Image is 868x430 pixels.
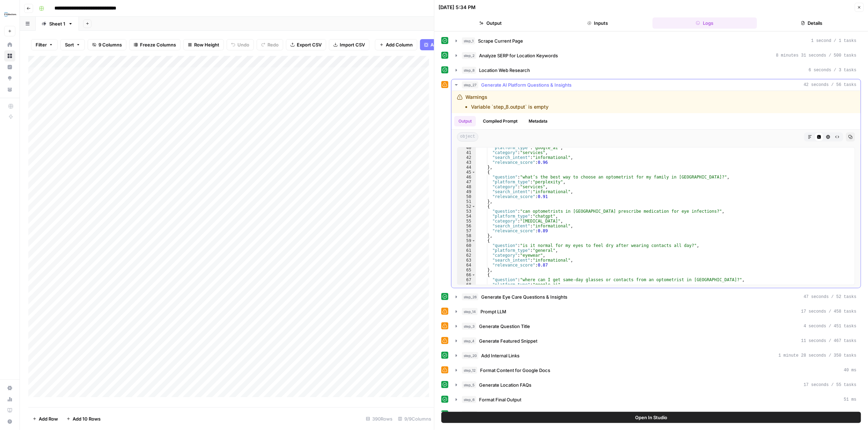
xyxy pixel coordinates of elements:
span: 1 second / 1 tasks [811,38,856,44]
img: FYidoctors Logo [4,8,17,21]
div: 68 [457,282,476,287]
div: 56 [457,224,476,228]
span: Toggle code folding, rows 59 through 65 [472,238,476,243]
button: 51 ms [451,394,861,405]
button: 40 ms [451,365,861,376]
span: 40 ms [844,367,856,373]
button: 9 Columns [88,39,126,50]
div: 52 [457,204,476,209]
div: 66 [457,272,476,277]
a: Insights [4,61,15,73]
button: 17 seconds / 55 tasks [451,379,861,391]
button: Sort [60,39,85,50]
div: 63 [457,258,476,263]
span: step_5 [462,381,476,388]
button: Filter [31,39,58,50]
div: 58 [457,233,476,238]
button: Redo [257,39,283,50]
div: 51 [457,199,476,204]
span: Toggle code folding, rows 66 through 72 [472,272,476,277]
span: 6 seconds / 3 tasks [809,67,856,73]
li: Variable `step_8.output` is empty [471,103,549,110]
span: Scrape Current Page [478,37,523,44]
button: Compiled Prompt [479,116,522,126]
button: Output [454,116,476,126]
span: Format Final Output [479,396,521,403]
span: step_8 [462,67,476,74]
div: 60 [457,243,476,248]
span: 8 minutes 31 seconds / 500 tasks [776,52,856,59]
span: 4 seconds / 451 tasks [804,323,856,329]
div: 42 [457,155,476,160]
div: Domain Overview [28,41,62,46]
span: Freeze Columns [140,41,176,48]
span: 42 seconds / 56 tasks [804,82,856,88]
div: 61 [457,248,476,253]
img: tab_keywords_by_traffic_grey.svg [71,41,76,46]
img: website_grey.svg [11,18,17,24]
a: Settings [4,382,15,394]
a: Usage [4,394,15,405]
a: Your Data [4,84,15,95]
button: 1 second / 1 tasks [451,35,861,46]
button: Help + Support [4,416,15,427]
span: step_26 [462,293,478,300]
button: Workspace: FYidoctors [4,6,15,23]
div: 54 [457,214,476,219]
button: Logs [653,17,757,29]
span: Import CSV [340,41,365,48]
span: step_20 [462,352,478,359]
a: Sheet 1 [36,17,79,31]
div: v 4.0.25 [20,11,34,17]
div: 9/9 Columns [395,413,434,424]
a: Opportunities [4,73,15,84]
button: Add 10 Rows [62,413,105,424]
span: 1 minute 28 seconds / 350 tasks [779,352,856,359]
div: [DATE] 5:34 PM [439,4,476,11]
button: Export CSV [286,39,326,50]
div: 53 [457,209,476,214]
div: Sheet 1 [49,20,65,27]
button: 42 seconds / 56 tasks [451,79,861,90]
button: 11 seconds / 467 tasks [451,335,861,347]
div: 67 [457,277,476,282]
span: Generate AI Platform Questions & Insights [481,81,572,88]
span: Generate Eye Care Questions & Insights [481,293,567,300]
span: step_6 [462,396,476,403]
button: 17 seconds / 458 tasks [451,306,861,317]
div: 62 [457,253,476,258]
span: Row Height [194,41,219,48]
button: Metadata [524,116,552,126]
button: Open In Studio [441,412,861,423]
a: Browse [4,50,15,61]
span: Open In Studio [635,414,667,421]
span: 17 seconds / 55 tasks [804,382,856,388]
span: Toggle code folding, rows 52 through 58 [472,204,476,209]
div: Keywords by Traffic [78,41,115,46]
div: 65 [457,268,476,272]
div: 46 [457,175,476,180]
button: Add Power Agent [420,39,473,50]
span: step_4 [462,337,476,344]
button: 1 minute 28 seconds / 350 tasks [451,350,861,361]
div: 59 [457,238,476,243]
span: step_14 [462,308,478,315]
div: 49 [457,189,476,194]
span: {%- assign faqs = step_5.output.faqs -%} # {{ page_title }} ## Quick Summary {{ step_11.output }}... [480,411,844,418]
span: Add 10 Rows [73,415,101,422]
span: step_1 [462,37,475,44]
button: 47 seconds / 52 tasks [451,291,861,303]
span: 51 ms [844,396,856,403]
button: Freeze Columns [129,39,181,50]
button: Add Row [28,413,62,424]
div: 55 [457,219,476,224]
span: Undo [237,41,249,48]
span: 47 seconds / 52 tasks [804,294,856,300]
span: Filter [36,41,47,48]
div: 48 [457,184,476,189]
img: logo_orange.svg [11,11,17,17]
span: step_27 [462,81,478,88]
span: Location Web Research [479,67,530,74]
span: 17 seconds / 458 tasks [801,308,856,315]
span: Sort [65,41,74,48]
